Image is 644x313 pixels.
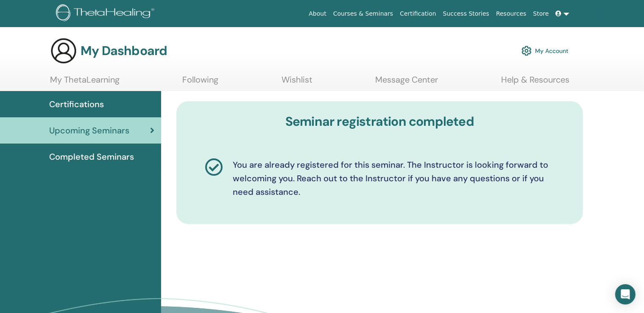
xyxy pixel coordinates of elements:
[521,42,569,60] a: My Account
[615,284,636,305] div: Open Intercom Messenger
[376,75,438,91] a: Message Center
[493,6,530,22] a: Resources
[50,37,77,64] img: generic-user-icon.jpg
[305,6,329,22] a: About
[282,75,312,91] a: Wishlist
[440,6,493,22] a: Success Stories
[49,150,134,163] span: Completed Seminars
[50,75,120,91] a: My ThetaLearning
[530,6,552,22] a: Store
[56,4,157,23] img: logo.png
[233,158,555,199] p: You are already registered for this seminar. The Instructor is looking forward to welcoming you. ...
[396,6,439,22] a: Certification
[49,124,129,137] span: Upcoming Seminars
[183,75,219,91] a: Following
[330,6,397,22] a: Courses & Seminars
[501,75,569,91] a: Help & Resources
[49,98,104,111] span: Certifications
[521,44,532,58] img: cog.svg
[189,114,570,129] h3: Seminar registration completed
[81,43,167,58] h3: My Dashboard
